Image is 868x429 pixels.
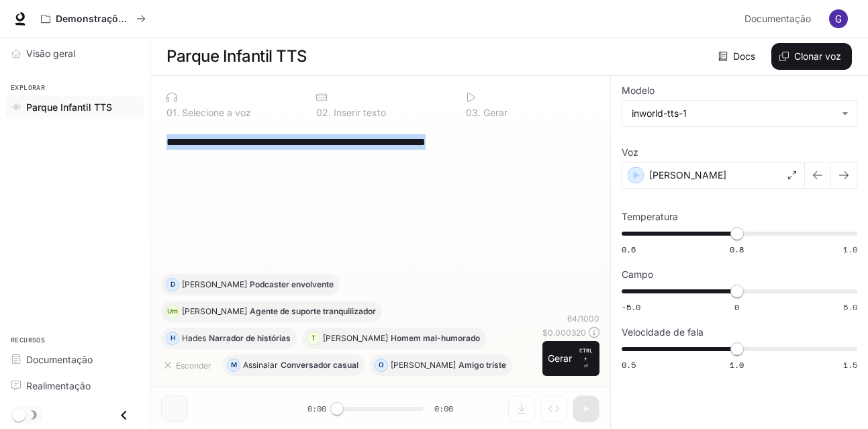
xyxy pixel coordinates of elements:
span: 5.0 [843,301,857,313]
div: T [307,328,320,349]
span: 0.6 [622,244,636,255]
button: Todos os espaços de trabalho [35,5,152,32]
div: inworld-tts-1 [622,101,857,126]
p: Velocidade de fala [622,328,704,337]
p: Homem mal-humorado [391,334,480,342]
div: O [375,354,387,376]
a: Docs [716,43,761,70]
span: Realimentação [26,379,91,393]
div: M [228,354,240,376]
button: GerarCTRL +⏎ [542,341,599,376]
p: Conversador casual [281,361,358,369]
span: 1.0 [730,359,744,371]
font: ⏎ [583,363,588,369]
a: Documentação [739,5,820,32]
button: Fechar gaveta [109,401,139,429]
font: Selecione a voz [182,107,251,118]
button: O[PERSON_NAME]Amigo triste [370,354,512,376]
p: Campo [622,270,653,279]
p: CTRL + [577,346,594,363]
div: D [166,274,179,295]
p: Narrador de histórias [209,334,291,342]
font: Docs [733,48,755,65]
font: Gerar [483,107,508,118]
button: HHadesNarrador de histórias [161,328,297,349]
p: Demonstrações de IA no mundo virtual [56,13,131,25]
a: Parque Infantil TTS [5,95,144,119]
p: Amigo triste [459,361,506,369]
span: 0 [734,301,739,313]
p: Temperatura [622,212,678,222]
font: Clonar voz [794,48,841,65]
span: -5.0 [622,301,640,313]
a: Realimentação [5,374,144,397]
p: Podcaster envolvente [250,281,334,289]
p: Assinalar [243,361,278,369]
div: inworld-tts-1 [632,107,835,120]
span: Documentação [26,352,93,367]
button: Esconder [161,354,217,376]
a: Visão geral [5,42,144,65]
span: Documentação [744,11,811,28]
span: Visão geral [26,46,75,60]
p: [PERSON_NAME] [182,307,247,316]
p: 0 1 . [166,108,179,117]
button: Avatar do usuário [825,5,852,32]
p: 0 3 . [466,108,481,117]
h1: Parque Infantil TTS [166,43,307,70]
span: 1.0 [843,244,857,255]
button: Clonar voz [771,43,852,70]
span: 1.5 [843,359,857,371]
span: Alternância do modo escuro [12,407,26,422]
img: Avatar do usuário [829,9,848,28]
p: [PERSON_NAME] [182,281,247,289]
p: [PERSON_NAME] [323,334,388,342]
p: Hades [182,334,206,342]
a: Documentação [5,348,144,371]
button: Um[PERSON_NAME]Agente de suporte tranquilizador [161,301,382,322]
div: Um [166,301,179,322]
p: [PERSON_NAME] [649,169,726,182]
button: T[PERSON_NAME]Homem mal-humorado [302,328,486,349]
button: MAssinalarConversador casual [222,354,365,376]
div: H [166,328,179,349]
font: Esconder [176,359,211,373]
button: D[PERSON_NAME]Podcaster envolvente [161,274,340,295]
p: [PERSON_NAME] [391,361,456,369]
span: 0.8 [730,244,744,255]
p: 0 2 . [316,108,331,117]
span: Parque Infantil TTS [26,100,112,114]
p: Modelo [622,86,655,95]
font: Gerar [548,350,572,367]
font: Inserir texto [334,107,386,118]
p: Agente de suporte tranquilizador [250,307,376,316]
span: 0.5 [622,359,636,371]
font: 0.000320 [548,328,586,338]
p: Voz [622,148,638,157]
